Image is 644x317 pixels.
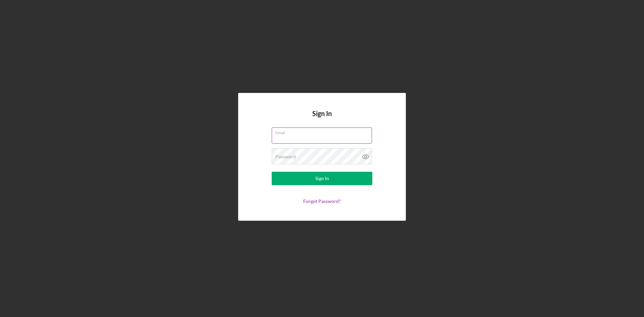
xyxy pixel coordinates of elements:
h4: Sign In [312,110,332,127]
label: Password [275,154,296,159]
a: Forgot Password? [303,198,341,204]
button: Sign In [272,172,372,185]
label: Email [275,128,372,135]
div: Sign In [315,172,329,185]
